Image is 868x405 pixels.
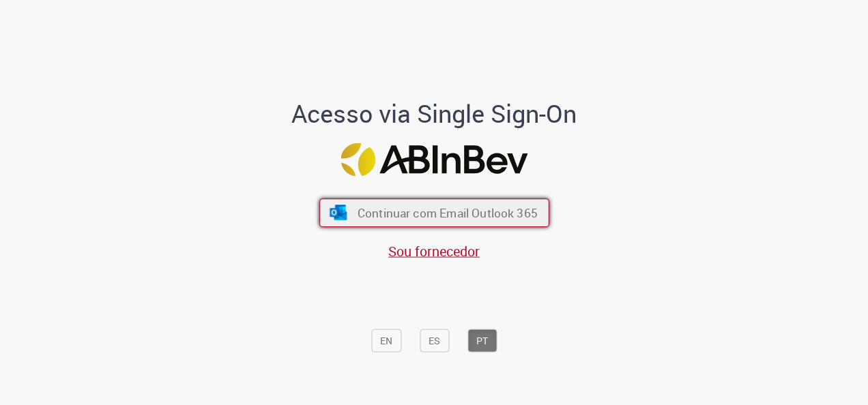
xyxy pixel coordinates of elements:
button: ES [420,329,449,352]
button: ícone Azure/Microsoft 360 Continuar com Email Outlook 365 [319,198,549,227]
button: EN [371,329,401,352]
button: PT [467,329,497,352]
a: Sou fornecedor [388,241,480,260]
img: Logo ABInBev [341,143,527,177]
img: ícone Azure/Microsoft 360 [328,205,348,220]
h1: Acesso via Single Sign-On [245,100,624,127]
span: Continuar com Email Outlook 365 [357,205,537,221]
